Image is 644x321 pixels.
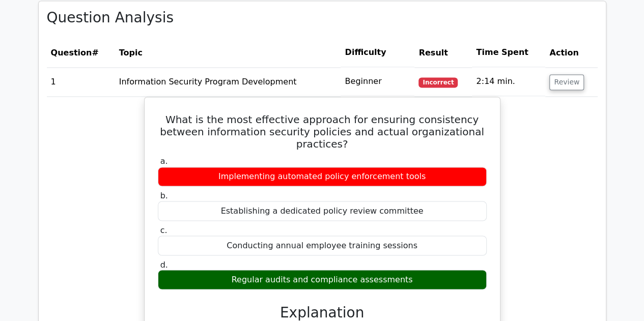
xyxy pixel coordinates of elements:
span: c. [160,225,167,235]
th: # [47,38,115,67]
div: Conducting annual employee training sessions [158,236,487,255]
th: Difficulty [341,38,414,67]
span: Incorrect [418,77,458,87]
h5: What is the most effective approach for ensuring consistency between information security policie... [157,113,488,150]
th: Result [414,38,472,67]
button: Review [549,74,584,90]
span: a. [160,156,168,166]
th: Time Spent [472,38,545,67]
td: 2:14 min. [472,67,545,96]
span: Question [51,48,92,57]
span: b. [160,190,168,200]
div: Implementing automated policy enforcement tools [158,167,487,187]
h3: Explanation [164,304,481,321]
span: d. [160,259,168,269]
div: Establishing a dedicated policy review committee [158,201,487,221]
th: Action [545,38,597,67]
td: Information Security Program Development [115,67,341,96]
th: Topic [115,38,341,67]
h3: Question Analysis [47,9,598,26]
td: Beginner [341,67,414,96]
div: Regular audits and compliance assessments [158,270,487,289]
td: 1 [47,67,115,96]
